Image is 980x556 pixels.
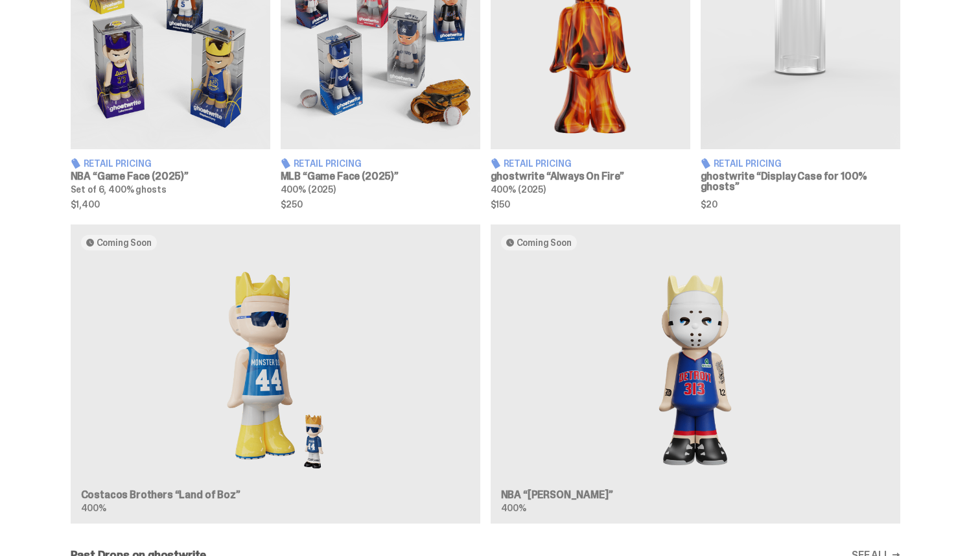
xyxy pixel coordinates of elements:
span: $250 [281,200,480,209]
span: Set of 6, 400% ghosts [71,184,167,195]
span: Retail Pricing [714,159,782,168]
span: 400% [81,502,106,514]
span: Coming Soon [97,237,152,248]
span: 400% [501,502,526,514]
h3: MLB “Game Face (2025)” [281,171,480,182]
span: Retail Pricing [84,159,152,168]
span: 400% (2025) [491,184,546,195]
span: Retail Pricing [294,159,362,168]
h3: NBA “[PERSON_NAME]” [501,490,890,500]
h3: ghostwrite “Always On Fire” [491,171,690,182]
h3: ghostwrite “Display Case for 100% ghosts” [701,171,900,192]
span: $20 [701,200,900,209]
span: $1,400 [71,200,270,209]
img: Land of Boz [81,261,470,480]
span: $150 [491,200,690,209]
h3: Costacos Brothers “Land of Boz” [81,490,470,500]
span: Retail Pricing [504,159,572,168]
span: Coming Soon [517,237,572,248]
img: Eminem [501,261,890,480]
span: 400% (2025) [281,184,336,195]
h3: NBA “Game Face (2025)” [71,171,270,182]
